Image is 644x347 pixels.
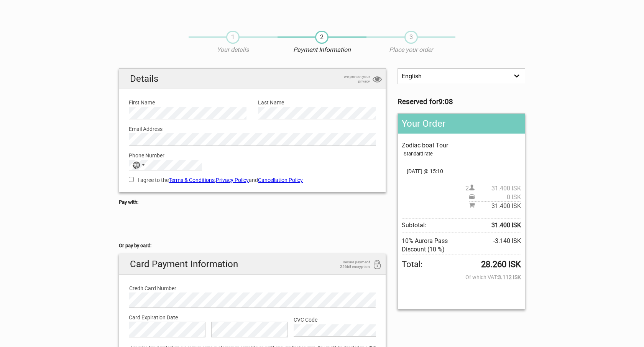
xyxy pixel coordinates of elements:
[402,218,521,233] span: Subtotal
[475,193,521,202] span: 0 ISK
[402,167,521,175] span: [DATE] @ 15:10
[475,202,521,210] span: 31.400 ISK
[129,176,376,184] label: I agree to the , and
[129,284,376,292] label: Credit Card Number
[373,74,382,85] i: privacy protection
[366,46,455,54] p: Place your order
[258,177,303,183] a: Cancellation Policy
[88,12,97,21] button: Open LiveChat chat widget
[465,184,521,193] span: 2 person(s)
[119,69,386,89] h2: Details
[402,142,448,149] span: Zodiac boat Tour
[493,237,521,254] span: -3.140 ISK
[169,177,215,183] a: Terms & Conditions
[402,260,521,269] span: Total to be paid
[475,184,521,193] span: 31.400 ISK
[129,160,148,170] button: Selected country
[11,13,87,20] p: We're away right now. Please check back later!
[402,237,473,254] span: 10% Aurora Pass Discount (10 %)
[469,193,521,202] span: Pickup price
[216,177,249,183] a: Privacy Policy
[398,97,525,106] h3: Reserved for
[404,150,521,158] div: Standard rate
[129,151,376,160] label: Phone Number
[481,260,521,269] strong: 28.260 ISK
[491,221,521,230] strong: 31.400 ISK
[315,31,329,44] span: 2
[469,202,521,210] span: Subtotal
[439,97,453,106] strong: 9:08
[404,31,418,44] span: 3
[119,241,386,250] h5: Or pay by card:
[258,98,376,107] label: Last Name
[189,46,278,54] p: Your details
[332,74,370,84] span: we protect your privacy
[373,260,382,270] i: 256bit encryption
[294,316,376,324] label: CVC Code
[129,125,376,133] label: Email Address
[119,254,386,274] h2: Card Payment Information
[498,273,521,281] strong: 3.112 ISK
[119,216,188,232] iframe: Secure payment button frame
[402,273,521,281] span: Of which VAT:
[278,46,366,54] p: Payment Information
[398,114,525,134] h2: Your Order
[332,260,370,269] span: secure payment 256bit encryption
[226,31,240,44] span: 1
[119,198,386,207] h5: Pay with:
[129,313,376,322] label: Card Expiration Date
[129,98,246,107] label: First Name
